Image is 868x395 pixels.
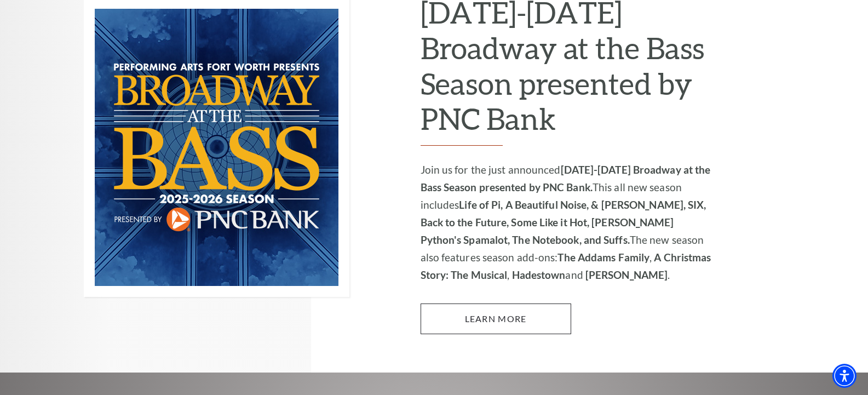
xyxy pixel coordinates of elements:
div: Accessibility Menu [832,364,856,388]
strong: Hadestown [512,268,566,281]
strong: [PERSON_NAME] [585,268,668,281]
strong: The Addams Family [557,251,649,264]
a: Learn More 2025-2026 Broadway at the Bass Season presented by PNC Bank [421,304,571,334]
strong: [DATE]-[DATE] Broadway at the Bass Season presented by PNC Bank. [421,163,711,193]
strong: A Christmas Story: The Musical [421,251,711,281]
strong: Life of Pi, A Beautiful Noise, & [PERSON_NAME], SIX, Back to the Future, Some Like it Hot, [PERSO... [421,198,706,246]
p: Join us for the just announced This all new season includes The new season also features season a... [421,161,714,284]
